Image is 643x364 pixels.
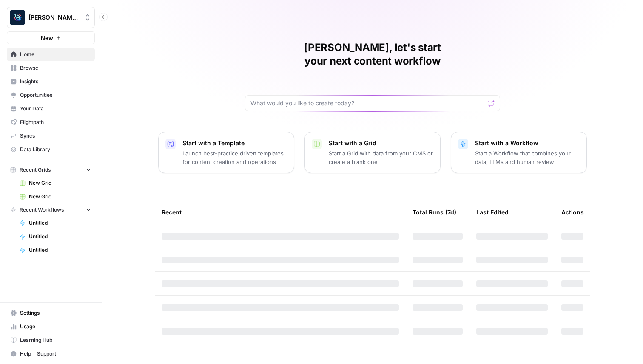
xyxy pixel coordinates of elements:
a: New Grid [16,190,95,203]
p: Start with a Workflow [475,139,580,147]
p: Launch best-practice driven templates for content creation and operations [182,149,287,166]
span: Settings [20,309,91,317]
button: Recent Workflows [7,203,95,216]
a: Untitled [16,230,95,243]
button: Start with a TemplateLaunch best-practice driven templates for content creation and operations [158,132,294,173]
a: Untitled [16,243,95,257]
p: Start a Workflow that combines your data, LLMs and human review [475,149,580,166]
p: Start with a Template [182,139,287,147]
a: Home [7,48,95,61]
a: Learning Hub [7,333,95,347]
button: Workspace: Berna's Personal [7,7,95,28]
span: Untitled [29,219,91,227]
span: New Grid [29,179,91,187]
span: Help + Support [20,350,91,358]
a: Browse [7,61,95,75]
img: Berna's Personal Logo [10,10,25,25]
span: Recent Grids [20,166,51,174]
p: Start with a Grid [329,139,433,147]
button: Start with a WorkflowStart a Workflow that combines your data, LLMs and human review [451,132,587,173]
a: Your Data [7,102,95,116]
span: Learning Hub [20,336,91,344]
span: Syncs [20,132,91,140]
span: Data Library [20,146,91,153]
span: Recent Workflows [20,206,64,214]
a: Data Library [7,143,95,156]
a: Untitled [16,216,95,230]
button: New [7,31,95,44]
a: New Grid [16,176,95,190]
div: Actions [561,200,584,224]
a: Insights [7,75,95,88]
span: Insights [20,78,91,85]
div: Recent [162,200,399,224]
span: Untitled [29,246,91,254]
button: Recent Grids [7,164,95,176]
span: Usage [20,323,91,330]
div: Total Runs (7d) [413,200,456,224]
span: Your Data [20,105,91,113]
h1: [PERSON_NAME], let's start your next content workflow [245,41,500,68]
a: Usage [7,320,95,333]
span: New [41,34,53,42]
span: Flightpath [20,119,91,126]
a: Opportunities [7,88,95,102]
p: Start a Grid with data from your CMS or create a blank one [329,149,433,166]
span: Home [20,51,91,58]
input: What would you like to create today? [250,99,484,107]
button: Start with a GridStart a Grid with data from your CMS or create a blank one [304,132,441,173]
span: Opportunities [20,91,91,99]
span: New Grid [29,193,91,200]
span: [PERSON_NAME] Personal [28,13,80,22]
div: Last Edited [476,200,509,224]
button: Help + Support [7,347,95,361]
a: Flightpath [7,116,95,129]
a: Settings [7,306,95,320]
span: Browse [20,64,91,72]
a: Syncs [7,129,95,143]
span: Untitled [29,233,91,240]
